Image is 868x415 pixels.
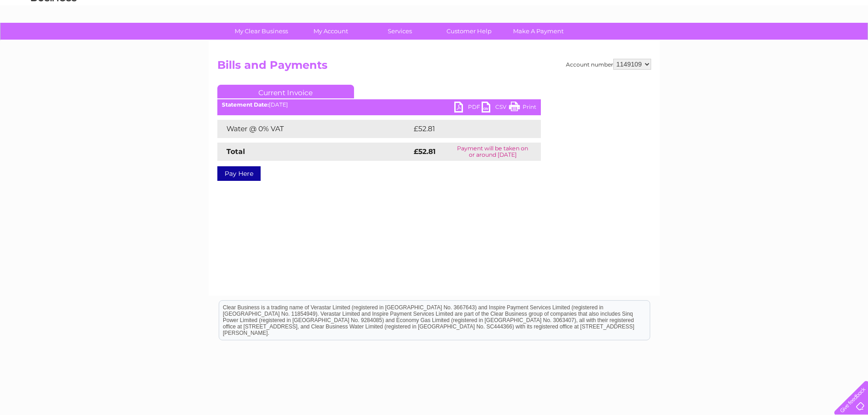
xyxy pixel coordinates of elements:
[708,39,725,46] a: Water
[224,23,299,40] a: My Clear Business
[730,39,750,46] a: Energy
[696,5,759,16] a: 0333 014 3131
[454,102,482,115] a: PDF
[566,59,651,70] div: Account number
[222,101,269,108] b: Statement Date:
[31,24,77,51] img: logo.png
[217,166,261,181] a: Pay Here
[293,23,368,40] a: My Account
[807,39,830,46] a: Contact
[509,102,536,115] a: Print
[431,23,507,40] a: Customer Help
[838,39,859,46] a: Log out
[217,120,411,138] td: Water @ 0% VAT
[789,39,802,46] a: Blog
[217,59,651,76] h2: Bills and Payments
[501,23,576,40] a: Make A Payment
[445,143,540,161] td: Payment will be taken on or around [DATE]
[226,147,245,156] strong: Total
[482,102,509,115] a: CSV
[414,147,436,156] strong: £52.81
[217,102,541,108] div: [DATE]
[362,23,437,40] a: Services
[219,5,650,44] div: Clear Business is a trading name of Verastar Limited (registered in [GEOGRAPHIC_DATA] No. 3667643...
[756,39,783,46] a: Telecoms
[411,120,522,138] td: £52.81
[217,85,354,98] a: Current Invoice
